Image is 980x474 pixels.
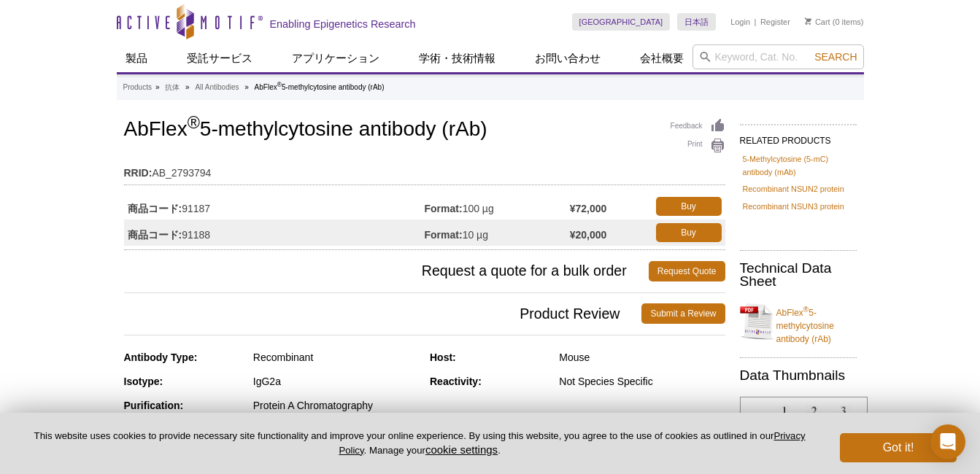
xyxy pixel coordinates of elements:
a: Recombinant NSUN2 protein [743,182,844,195]
li: (0 items) [805,13,864,31]
a: Cart [805,17,830,27]
sup: ® [188,113,200,132]
sup: ® [803,306,809,314]
a: 製品 [117,44,156,72]
strong: Host: [430,351,456,363]
a: Privacy Policy [339,430,805,455]
a: 受託サービス [178,44,261,72]
h1: AbFlex 5-methylcytosine antibody (rAb) [124,118,725,143]
a: AbFlex®5-methylcytosine antibody (rAb) [740,298,857,346]
strong: Antibody Type: [124,351,198,363]
div: Protein A Chromatography [253,399,419,412]
h2: Data Thumbnails [740,369,857,382]
strong: Purification: [124,400,184,411]
strong: 商品コード: [128,202,182,215]
h2: Enabling Epigenetics Research [270,18,416,31]
a: Buy [656,223,722,242]
li: » [244,83,249,91]
a: [GEOGRAPHIC_DATA] [572,13,671,31]
a: Register [760,17,790,27]
h2: Technical Data Sheet [740,262,857,288]
div: Mouse [559,351,725,364]
li: » [155,83,160,91]
strong: Reactivity: [430,376,482,387]
strong: ¥72,000 [570,202,607,215]
span: Search [814,51,857,63]
button: Got it! [840,433,957,462]
td: 91187 [124,193,425,219]
span: Product Review [124,303,642,324]
a: Submit a Review [641,303,725,324]
td: 100 µg [425,193,570,219]
strong: ¥20,000 [570,228,607,241]
a: Request Quote [649,261,725,281]
a: All Antibodies [195,81,239,94]
a: Products [123,81,152,94]
a: 会社概要 [631,44,692,72]
strong: Format: [425,202,463,215]
div: Not Species Specific [559,375,725,388]
strong: 商品コード: [128,228,182,241]
li: » [185,83,190,91]
div: IgG2a [253,375,419,388]
span: Request a quote for a bulk order [124,261,649,281]
li: AbFlex 5-methylcytosine antibody (rAb) [255,83,385,91]
button: Search [810,50,861,63]
strong: Isotype: [124,376,163,387]
input: Keyword, Cat. No. [692,44,864,69]
sup: ® [277,81,282,88]
a: Print [671,138,725,154]
li: | [755,13,757,31]
div: Recombinant [253,351,419,364]
a: 抗体 [165,81,180,94]
a: アプリケーション [283,44,388,72]
div: Open Intercom Messenger [930,424,965,459]
td: 91188 [124,219,425,246]
a: 5-Methylcytosine (5-mC) antibody (mAb) [743,152,854,179]
a: 日本語 [677,13,716,31]
td: 10 µg [425,219,570,246]
a: Recombinant NSUN3 protein [743,200,844,213]
strong: RRID: [124,166,153,179]
a: お問い合わせ [526,44,609,72]
p: This website uses cookies to provide necessary site functionality and improve your online experie... [23,430,816,457]
a: Buy [656,197,722,216]
a: Login [730,17,750,27]
td: AB_2793794 [124,158,725,181]
strong: Format: [425,228,463,241]
button: cookie settings [425,443,498,456]
a: Feedback [671,118,725,134]
img: Your Cart [805,18,811,25]
h2: RELATED PRODUCTS [740,124,857,150]
a: 学術・技術情報 [410,44,504,72]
